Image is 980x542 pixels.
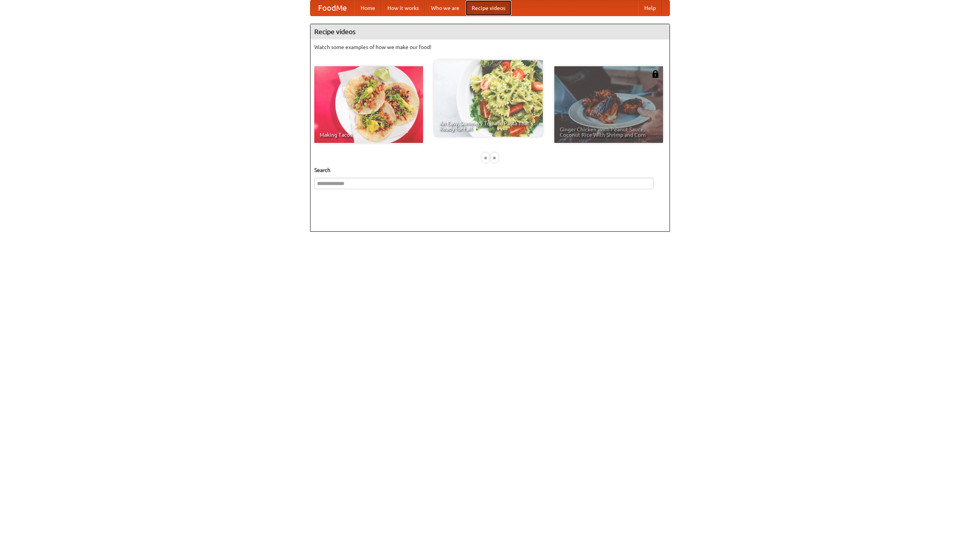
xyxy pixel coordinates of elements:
a: Recipe videos [465,0,511,16]
h5: Search [314,166,666,174]
span: Making Tacos [320,132,418,138]
span: An Easy, Summery Tomato Pasta That's Ready for Fall [439,121,537,131]
a: Help [638,0,662,16]
a: How it works [381,0,425,16]
a: FoodMe [310,0,354,16]
img: 483408.png [652,70,659,78]
div: » [491,153,498,162]
div: « [482,153,489,162]
a: Who we are [425,0,465,16]
h4: Recipe videos [310,24,670,39]
a: An Easy, Summery Tomato Pasta That's Ready for Fall [434,60,543,137]
p: Watch some examples of how we make our food! [314,43,666,51]
a: Making Tacos [314,66,423,143]
a: Home [354,0,381,16]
